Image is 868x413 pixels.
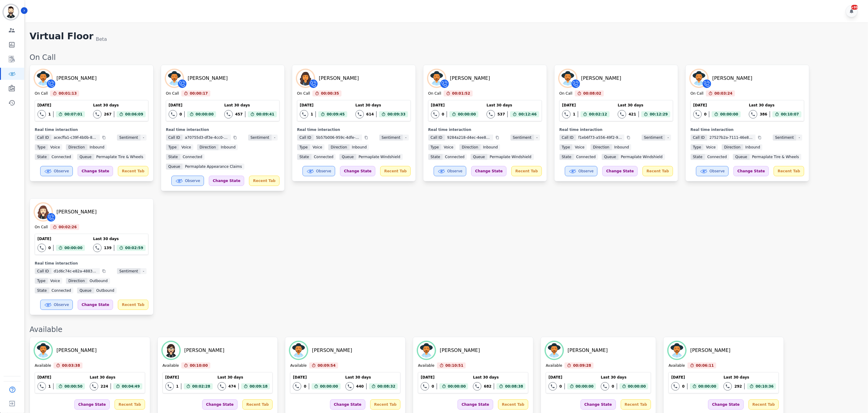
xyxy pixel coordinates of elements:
[59,90,77,96] span: 00:01:13
[498,399,528,410] div: Recent Tab
[94,288,117,294] span: Outbound
[576,135,624,141] span: f1eb6f73-a556-49f2-9325-69d335b57b6c
[330,399,365,410] div: Change State
[619,154,665,160] span: Permaplate Windshield
[319,75,359,82] div: [PERSON_NAME]
[519,111,537,117] span: 00:12:46
[749,103,802,108] div: Last 30 days
[165,375,213,380] div: [DATE]
[691,144,704,150] span: Type
[185,178,200,183] span: Observe
[122,383,140,389] span: 00:04:49
[35,91,48,96] div: On Call
[370,399,400,410] div: Recent Tab
[712,75,753,82] div: [PERSON_NAME]
[534,135,540,141] span: -
[166,127,280,132] div: Real time interaction
[74,399,110,410] div: Change State
[66,278,87,284] span: Direction
[581,399,616,410] div: Change State
[328,144,349,150] span: Direction
[760,112,767,117] div: 386
[30,325,862,334] div: Available
[773,135,796,141] span: Sentiment
[297,70,314,87] img: Avatar
[310,144,325,150] span: voice
[59,224,77,230] span: 00:02:26
[428,70,445,87] img: Avatar
[224,103,277,108] div: Last 30 days
[559,384,562,389] div: 0
[297,127,411,132] div: Real time interaction
[356,154,403,160] span: Permaplate Windshield
[256,111,274,117] span: 00:09:41
[35,144,48,150] span: Type
[750,154,802,160] span: Permaplate Tire & Wheels
[304,384,306,389] div: 0
[473,375,526,380] div: Last 30 days
[303,166,335,176] button: Observe
[505,383,523,389] span: 00:08:38
[781,111,799,117] span: 00:10:07
[35,127,148,132] div: Real time interaction
[559,127,673,132] div: Real time interaction
[141,135,147,141] span: -
[650,111,668,117] span: 00:12:29
[621,399,651,410] div: Recent Tab
[37,236,85,241] div: [DATE]
[90,375,142,380] div: Last 30 days
[380,166,410,176] div: Recent Tab
[418,363,434,369] div: Available
[62,363,80,369] span: 00:03:38
[180,112,182,117] div: 0
[691,135,707,141] span: Call ID
[35,135,51,141] span: Call ID
[272,135,278,141] span: -
[546,363,562,369] div: Available
[218,375,270,380] div: Last 30 days
[559,135,576,141] span: Call ID
[51,135,100,141] span: acecffa1-c39f-4b0b-834a-fc845cb679e6
[314,135,362,141] span: 5b57b006-959c-4dfe-b724-8b91310160b5
[166,70,183,87] img: Avatar
[49,288,74,294] span: connected
[708,399,743,410] div: Change State
[458,399,493,410] div: Change State
[511,166,542,176] div: Recent Tab
[568,347,608,354] div: [PERSON_NAME]
[48,384,51,389] div: 1
[602,154,618,160] span: Queue
[690,347,730,354] div: [PERSON_NAME]
[704,112,707,117] div: 0
[756,383,774,389] span: 00:10:36
[642,135,665,141] span: Sentiment
[734,384,742,389] div: 292
[589,111,607,117] span: 00:02:12
[66,144,87,150] span: Direction
[327,111,345,117] span: 00:09:45
[720,111,738,117] span: 00:00:00
[428,127,542,132] div: Real time interaction
[163,342,180,359] img: Avatar
[710,169,725,174] span: Observe
[300,103,347,108] div: [DATE]
[583,90,601,96] span: 00:08:02
[428,91,441,96] div: On Call
[197,144,218,150] span: Direction
[576,383,594,389] span: 00:00:00
[54,302,69,307] span: Observe
[54,169,69,174] span: Observe
[312,347,352,354] div: [PERSON_NAME]
[559,91,572,96] div: On Call
[458,111,476,117] span: 00:00:00
[64,383,83,389] span: 00:00:50
[188,75,228,82] div: [PERSON_NAME]
[48,112,51,117] div: 1
[4,5,18,19] img: Bordered avatar
[51,268,100,274] span: d1d6c74c-e82a-4883-8411-6016d1a742cd
[96,36,107,43] div: Beta
[696,363,714,369] span: 00:06:11
[141,268,147,274] span: -
[774,166,804,176] div: Recent Tab
[743,144,763,150] span: inbound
